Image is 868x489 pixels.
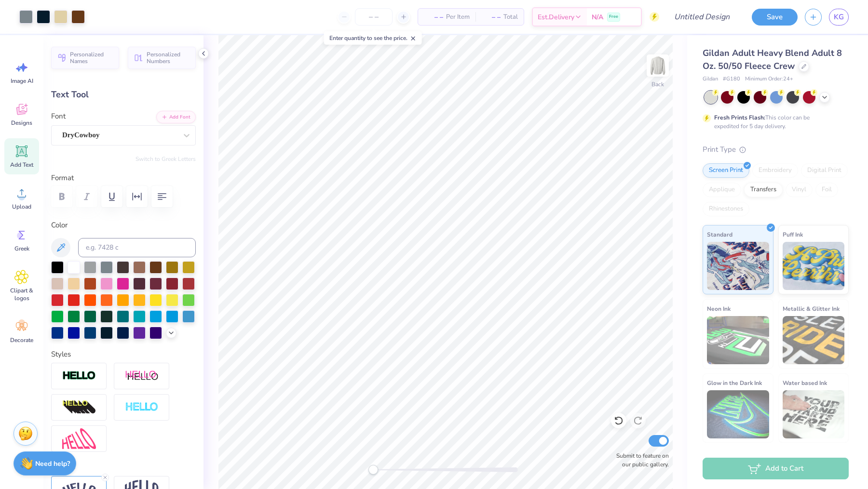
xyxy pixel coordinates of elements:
input: – – [355,8,393,26]
a: KG [829,9,849,26]
button: Personalized Names [51,47,119,69]
label: Font [51,111,66,122]
div: Print Type [703,144,849,155]
button: Personalized Numbers [128,47,196,69]
label: Format [51,172,196,184]
span: Water based Ink [783,378,827,388]
span: Neon Ink [707,304,731,314]
span: Est. Delivery [538,12,574,22]
div: Back [651,80,664,89]
span: Designs [11,119,32,127]
span: Image AI [11,77,33,85]
span: Per Item [446,12,470,22]
input: e.g. 7428 c [78,238,196,257]
span: – – [424,12,443,22]
img: Puff Ink [783,242,845,290]
div: This color can be expedited for 5 day delivery. [714,113,833,131]
button: Add Font [156,111,196,123]
label: Styles [51,349,71,360]
label: Color [51,220,196,231]
span: Free [609,13,618,20]
span: Upload [12,203,31,211]
div: Text Tool [51,88,196,101]
span: Decorate [10,336,33,344]
img: Standard [707,242,769,290]
span: Metallic & Glitter Ink [783,304,840,314]
strong: Fresh Prints Flash: [714,114,765,121]
button: Switch to Greek Letters [136,155,196,163]
div: Enter quantity to see the price. [324,31,422,45]
span: Puff Ink [783,229,803,239]
span: Personalized Numbers [147,51,190,65]
div: Digital Print [801,163,848,178]
img: Back [648,56,667,75]
div: Transfers [744,183,783,197]
img: Stroke [62,370,96,382]
img: Shadow [125,370,159,382]
span: KG [834,12,844,23]
span: N/A [592,12,603,22]
div: Rhinestones [703,202,749,216]
div: Vinyl [786,183,813,197]
img: Neon Ink [707,316,769,364]
button: Save [752,9,798,26]
span: Gildan [703,75,718,83]
span: Personalized Names [70,51,113,65]
span: Clipart & logos [6,287,38,302]
div: Embroidery [752,163,798,178]
span: Standard [707,229,732,239]
img: Glow in the Dark Ink [707,390,769,438]
div: Accessibility label [368,465,378,475]
img: Water based Ink [783,390,845,438]
div: Foil [815,183,838,197]
span: Gildan Adult Heavy Blend Adult 8 Oz. 50/50 Fleece Crew [703,47,842,72]
span: # G180 [723,75,740,83]
img: Negative Space [125,402,159,413]
span: Minimum Order: 24 + [745,75,793,83]
input: Untitled Design [666,7,737,26]
div: Screen Print [703,163,749,178]
img: Free Distort [62,428,96,449]
img: Metallic & Glitter Ink [783,316,845,364]
label: Submit to feature on our public gallery. [611,451,669,469]
span: Greek [14,245,29,252]
span: Glow in the Dark Ink [707,378,762,388]
span: Add Text [10,161,33,169]
div: Applique [703,183,741,197]
img: 3D Illusion [62,400,96,415]
span: – – [481,12,501,22]
span: Total [503,12,518,22]
strong: Need help? [35,459,70,468]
